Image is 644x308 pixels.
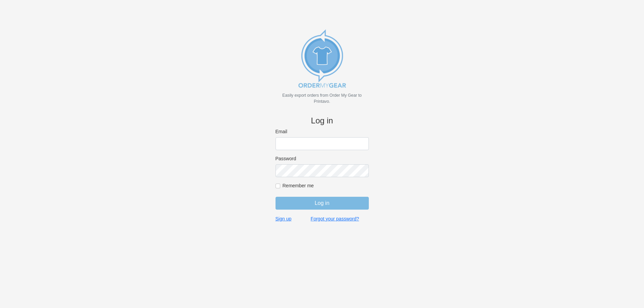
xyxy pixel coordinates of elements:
[276,128,369,135] label: Email
[276,216,291,222] a: Sign up
[276,116,369,126] h4: Log in
[276,197,369,210] input: Log in
[283,183,369,189] label: Remember me
[276,156,369,162] label: Password
[311,216,359,222] a: Forgot your password?
[276,92,369,104] p: Easily export orders from Order My Gear to Printavo.
[288,25,356,92] img: new_omg_export_logo-652582c309f788888370c3373ec495a74b7b3fc93c8838f76510ecd25890bcc4.png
